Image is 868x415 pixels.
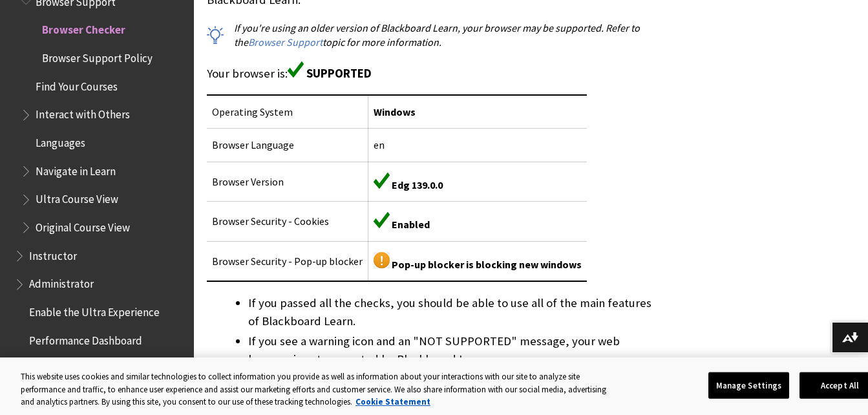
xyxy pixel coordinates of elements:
p: Your browser is: [207,61,664,82]
img: Yellow warning icon [374,252,390,268]
div: This website uses cookies and similar technologies to collect information you provide as well as ... [21,370,608,409]
span: Ultra Course View [36,189,118,206]
td: Browser Version [207,162,368,201]
span: Original Course View [36,217,130,234]
img: Green supported icon [374,212,390,228]
img: Green supported icon [288,61,304,78]
a: Browser Support [248,36,323,49]
span: Performance Dashboard [29,330,142,347]
span: Instructor [29,245,77,262]
span: Languages [36,132,85,149]
td: Browser Language [207,129,368,162]
li: If you passed all the checks, you should be able to use all of the main features of Blackboard Le... [248,294,664,330]
li: If you see a warning icon and an "NOT SUPPORTED" message, your web browser is not supported by Bl... [248,332,664,368]
span: Navigate in Learn [36,160,116,178]
span: Windows [374,105,416,118]
td: Browser Security - Pop-up blocker [207,241,368,281]
span: SUPPORTED [306,66,372,81]
span: en [374,138,385,151]
p: If you're using an older version of Blackboard Learn, your browser may be supported. Refer to the... [207,21,664,50]
span: Pop-up blocker is blocking new windows [392,258,582,271]
span: Browser Checker [42,19,125,37]
td: Operating System [207,95,368,129]
span: Interact with Others [36,104,130,122]
span: Find Your Courses [36,76,118,93]
button: Manage Settings [708,372,789,399]
img: Green supported icon [374,173,390,189]
span: Edg 139.0.0 [392,178,443,191]
span: Browser Support Policy [42,47,153,65]
span: Enable the Ultra Experience [29,301,160,319]
span: Enabled [392,218,430,231]
td: Browser Security - Cookies [207,202,368,241]
span: Administrator [29,273,94,291]
a: More information about your privacy, opens in a new tab [355,396,430,407]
